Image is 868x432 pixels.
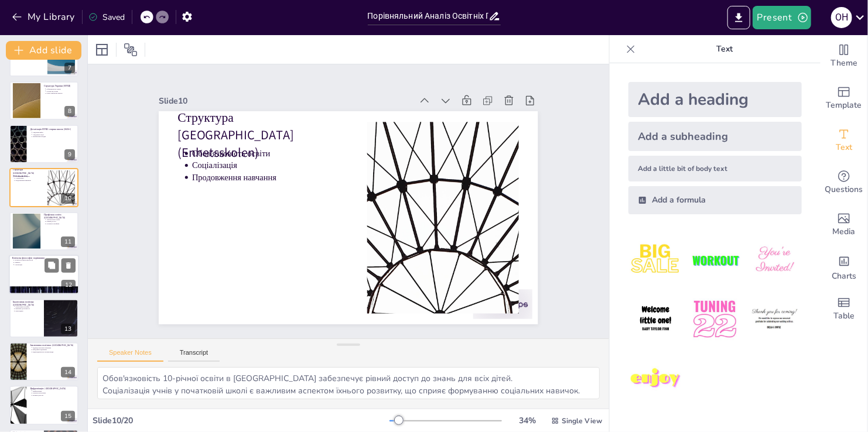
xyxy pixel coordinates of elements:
p: Рівність [15,262,76,264]
p: Інклюзивна політика: [GEOGRAPHIC_DATA] [30,344,75,348]
div: 13 [9,299,78,338]
button: Speaker Notes [97,349,163,362]
span: Template [826,99,862,112]
p: Структура України (НУШ) [44,84,75,87]
span: Text [836,141,852,154]
textarea: Обов'язковість 10-річної освіти в [GEOGRAPHIC_DATA] забезпечує рівний доступ до знань для всіх ді... [97,367,600,399]
p: Деталізація НУШ: старша школа (2025+) [30,128,75,131]
div: 13 [61,324,75,334]
div: Add ready made slides [821,77,867,119]
p: Гнучкість профілів [46,223,75,225]
input: Insert title [368,8,488,25]
p: Сегрегація [15,264,76,266]
p: Безпека доступу [33,395,75,397]
p: Інклюзивна політика [15,306,40,308]
p: Структура [GEOGRAPHIC_DATA] (Enhetsskolen) [13,168,44,178]
div: 12 [9,255,79,294]
div: 11 [9,212,78,251]
p: Продовження навчання [222,98,363,186]
div: Layout [93,40,111,59]
div: 7 [64,63,75,73]
p: Структура освіти [46,90,75,92]
button: O H [831,6,852,29]
span: Questions [825,183,863,196]
p: Соціалізація [15,177,44,179]
div: Add a subheading [628,122,802,151]
button: Transcript [168,349,220,362]
div: 34 % [514,415,542,426]
p: Брак кадрів [15,310,40,312]
div: Get real-time input from your audience [821,162,867,204]
span: Table [833,310,855,323]
span: Media [833,225,856,238]
div: O H [831,7,852,28]
p: Обов'язковість освіти [15,175,44,177]
div: 15 [9,386,78,424]
img: 3.jpeg [747,233,802,287]
p: Виклики доступності [15,308,40,310]
p: Профільна освіта [GEOGRAPHIC_DATA] [44,213,75,220]
span: Theme [831,57,857,70]
span: Charts [832,270,856,283]
span: Single View [562,416,602,426]
p: Рівний доступ [46,221,75,223]
div: Change the overall theme [821,35,867,77]
div: Add a little bit of body text [628,156,802,181]
div: 8 [64,106,75,116]
span: Position [124,43,138,57]
img: 7.jpeg [628,352,683,406]
div: 14 [61,367,75,378]
div: Add charts and graphs [821,246,867,288]
div: 15 [61,411,75,421]
p: Обов'язковість освіти [46,88,75,90]
p: Вбудована підтримка [33,349,75,351]
div: Slide 10 / 20 [93,415,389,426]
p: Академічні ліцеї [33,133,75,136]
button: Delete Slide [61,259,76,273]
div: 8 [9,81,78,120]
p: Обов'язковість освіти [234,77,375,165]
div: Add a formula [628,186,802,214]
div: Add a heading [628,82,802,117]
p: Соціалізація [228,87,370,176]
div: 11 [61,236,75,247]
div: 9 [64,149,75,160]
button: Present [753,6,811,29]
p: Продовження навчання [15,179,44,181]
p: Text [640,35,809,63]
p: Нова Українська Школа [46,92,75,94]
img: 2.jpeg [688,233,742,287]
div: Saved [88,12,125,23]
div: Add images, graphics, shapes or video [821,204,867,246]
div: Slide 10 [232,15,456,150]
div: 10 [9,168,78,207]
p: Структура [GEOGRAPHIC_DATA] (Enhetsskolen) [220,36,394,167]
div: Add text boxes [821,119,867,162]
img: 5.jpeg [688,292,742,347]
p: Освітня екосистема [33,392,75,395]
p: Свідомий вибір [33,131,75,133]
button: Export to PowerPoint [727,6,750,29]
p: Інклюзивна політика: [GEOGRAPHIC_DATA] [13,300,40,307]
p: Універсальна освіта [46,218,75,221]
div: 14 [9,342,78,381]
img: 6.jpeg [747,292,802,347]
p: Ключова філософія: порівняння [12,256,76,260]
button: Duplicate Slide [45,259,59,273]
div: 10 [61,193,75,204]
button: Add slide [6,41,81,60]
img: 4.jpeg [628,292,683,347]
button: My Library [9,8,80,26]
img: 1.jpeg [628,233,683,287]
p: Цифровізація [33,390,75,393]
p: Індивідуалізоване навчання [33,347,75,349]
div: 9 [9,125,78,163]
p: Цифровізація: [GEOGRAPHIC_DATA] [30,388,75,391]
div: 12 [61,280,76,291]
p: Розвиток компетентностей [15,259,76,262]
p: Професійні коледжі [33,136,75,138]
div: Add a table [821,288,867,330]
p: Відповідальність органів влади [33,351,75,354]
